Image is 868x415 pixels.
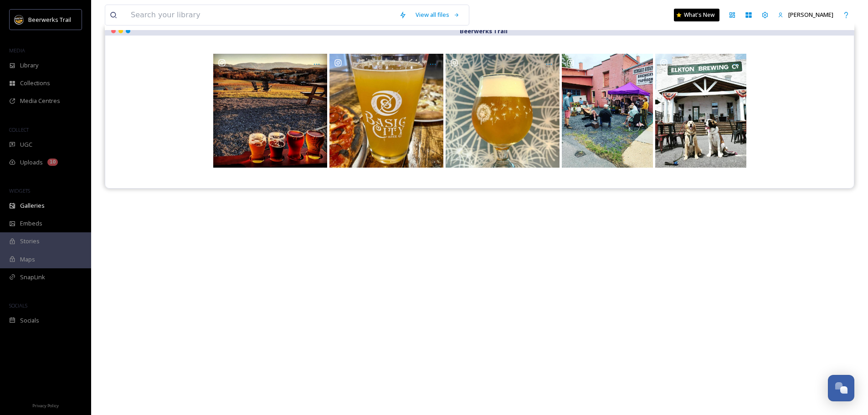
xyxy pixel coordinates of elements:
span: Media Centres [20,97,60,105]
span: WIDGETS [9,187,30,194]
span: MEDIA [9,47,25,54]
span: [PERSON_NAME] [788,10,833,19]
span: COLLECT [9,126,29,133]
span: Stories [20,237,40,246]
span: Maps [20,255,35,264]
a: Opens media popup. Media description: Rights approved at 2021-01-15T20:14:31.381+0000 by markmcca... [328,54,444,168]
span: Galleries [20,201,45,210]
span: Embeds [20,219,42,228]
div: 10 [47,159,58,166]
span: Library [20,61,38,70]
span: Uploads [20,158,43,167]
button: Open Chat [828,375,854,401]
a: Privacy Policy [32,400,59,410]
a: What's New [674,9,719,21]
span: Collections [20,79,50,87]
a: Opens media popup. Media description: Rights approved at 2021-01-14T04:21:21.517+0000 by cellyvil... [212,54,328,168]
strong: Beerwerks Trail [460,27,508,35]
span: Socials [20,316,39,325]
span: SnapLink [20,273,45,282]
img: beerwerks-logo%402x.png [15,15,24,24]
a: Opens media popup. Media description: Rights approved at 2020-09-18T23:50:46.325+0000 by redbeard... [560,54,654,168]
a: [PERSON_NAME] [773,6,838,24]
a: Opens media popup. Media description: Rights approved at 2020-08-04T21:49:10.263+0000 by pawtywit... [654,54,747,168]
span: Beerwerks Trail [28,15,71,24]
span: SOCIALS [9,302,27,309]
span: Privacy Policy [32,403,59,409]
a: Opens media popup. Media description: Rights approved at 2020-11-21T02:32:56.992+0000 by palefire... [444,54,560,168]
span: UGC [20,140,32,149]
a: View all files [411,6,464,24]
input: Search your library [126,5,395,25]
